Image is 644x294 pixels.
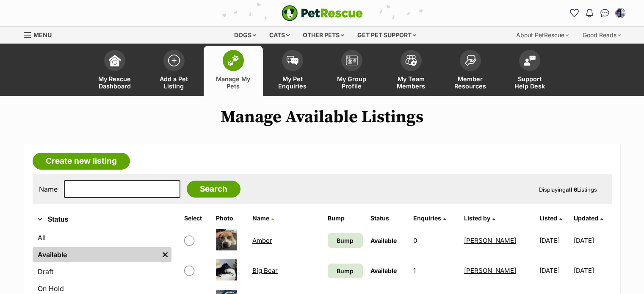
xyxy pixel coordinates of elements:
[616,9,625,17] img: Cheryl Fitton profile pic
[413,214,441,222] span: translation missing: en.admin.listings.index.attributes.enquiries
[24,27,58,42] a: Menu
[252,267,278,275] a: Big Bear
[574,214,603,222] a: Updated
[85,46,144,96] a: My Rescue Dashboard
[464,214,490,222] span: Listed by
[33,230,171,245] a: All
[252,214,269,222] span: Name
[539,186,597,193] span: Displaying Listings
[598,6,612,20] a: Conversations
[568,6,581,20] a: Favourites
[159,247,171,262] a: Remove filter
[577,27,627,44] div: Good Reads
[574,256,611,285] td: [DATE]
[367,212,409,225] th: Status
[351,27,422,44] div: Get pet support
[33,153,130,170] a: Create new listing
[574,214,598,222] span: Updated
[381,46,441,96] a: My Team Members
[539,214,557,222] span: Listed
[252,236,272,245] a: Amber
[33,31,52,38] span: Menu
[451,75,489,90] span: Member Resources
[536,226,573,255] td: [DATE]
[441,46,500,96] a: Member Resources
[322,46,381,96] a: My Group Profile
[586,9,593,17] img: notifications-46538b983faf8c2785f20acdc204bb7945ddae34d4c08c2a6579f10ce5e182be.svg
[464,267,516,275] a: [PERSON_NAME]
[600,9,609,17] img: chat-41dd97257d64d25036548639549fe6c8038ab92f7586957e7f3b1b290dea8141.svg
[392,75,430,90] span: My Team Members
[263,46,322,96] a: My Pet Enquiries
[539,214,562,222] a: Listed
[282,5,363,21] a: PetRescue
[583,6,597,20] button: Notifications
[511,75,549,90] span: Support Help Desk
[413,214,446,222] a: Enquiries
[252,214,274,222] a: Name
[144,46,204,96] a: Add a Pet Listing
[33,214,171,225] button: Status
[568,6,627,20] ul: Account quick links
[405,55,417,66] img: team-members-icon-5396bd8760b3fe7c0b43da4ab00e1e3bb1a5d9ba89233759b79545d2d3fc5d0d.svg
[274,75,312,90] span: My Pet Enquiries
[370,267,397,274] span: Available
[263,27,296,44] div: Cats
[181,212,212,225] th: Select
[282,5,363,21] img: logo-e224e6f780fb5917bec1dbf3a21bbac754714ae5b6737aabdf751b685950b380.svg
[228,27,262,44] div: Dogs
[168,55,180,66] img: add-pet-listing-icon-0afa8454b4691262ce3f59096e99ab1cd57d4a30225e0717b998d2c9b9846f56.svg
[214,75,252,90] span: Manage My Pets
[566,186,577,193] strong: all 6
[155,75,193,90] span: Add a Pet Listing
[33,247,159,262] a: Available
[39,185,58,193] label: Name
[337,236,354,245] span: Bump
[287,56,299,65] img: pet-enquiries-icon-7e3ad2cf08bfb03b45e93fb7055b45f3efa6380592205ae92323e6603595dc1f.svg
[574,226,611,255] td: [DATE]
[333,75,371,90] span: My Group Profile
[337,267,354,275] span: Bump
[328,264,363,278] a: Bump
[227,55,239,66] img: manage-my-pets-icon-02211641906a0b7f246fdf0571729dbe1e7629f14944591b6c1af311fb30b64b.svg
[346,55,358,66] img: group-profile-icon-3fa3cf56718a62981997c0bc7e787c4b2cf8bcc04b72c1350f741eb67cf2f40e.svg
[410,226,460,255] td: 0
[96,75,134,90] span: My Rescue Dashboard
[464,236,516,245] a: [PERSON_NAME]
[187,181,240,198] input: Search
[33,264,171,279] a: Draft
[464,55,476,66] img: member-resources-icon-8e73f808a243e03378d46382f2149f9095a855e16c252ad45f914b54edf8863c.svg
[464,214,495,222] a: Listed by
[410,256,460,285] td: 1
[536,256,573,285] td: [DATE]
[524,55,536,66] img: help-desk-icon-fdf02630f3aa405de69fd3d07c3f3aa587a6932b1a1747fa1d2bba05be0121f9.svg
[109,55,121,66] img: dashboard-icon-eb2f2d2d3e046f16d808141f083e7271f6b2e854fb5c12c21221c1fb7104beca.svg
[328,233,363,248] a: Bump
[213,212,248,225] th: Photo
[500,46,559,96] a: Support Help Desk
[297,27,350,44] div: Other pets
[370,237,397,244] span: Available
[510,27,575,44] div: About PetRescue
[614,6,627,20] button: My account
[204,46,263,96] a: Manage My Pets
[324,212,366,225] th: Bump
